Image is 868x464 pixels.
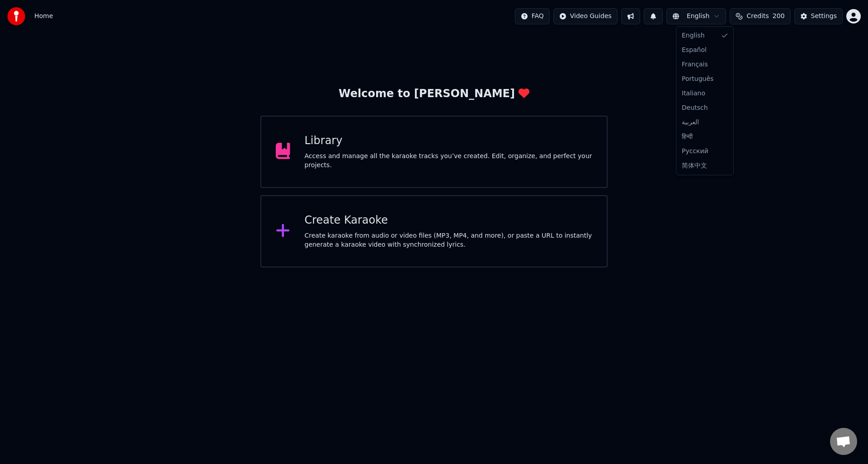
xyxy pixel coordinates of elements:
span: العربية [682,118,699,127]
span: Français [682,60,708,69]
span: Русский [682,147,708,156]
span: Italiano [682,89,705,98]
span: English [682,31,705,40]
span: हिन्दी [682,132,693,141]
span: 简体中文 [682,161,707,170]
span: Español [682,46,707,55]
span: Português [682,75,713,84]
span: Deutsch [682,103,708,112]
